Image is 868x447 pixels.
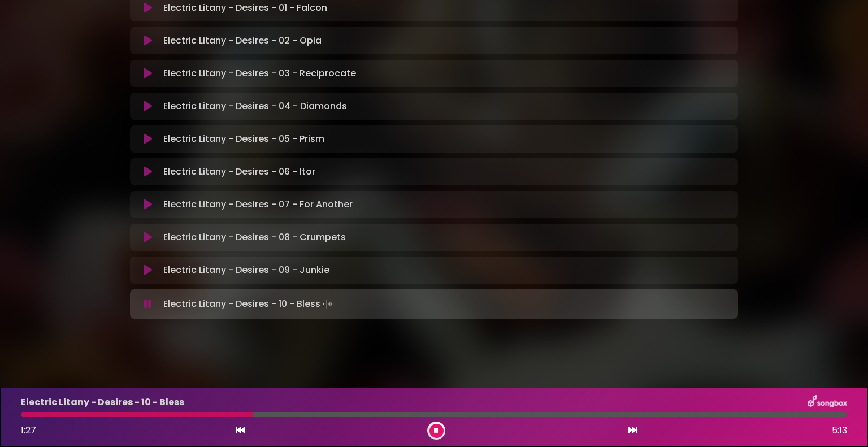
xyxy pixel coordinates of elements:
[163,1,327,15] p: Electric Litany - Desires - 01 - Falcon
[163,99,347,113] p: Electric Litany - Desires - 04 - Diamonds
[163,198,353,211] p: Electric Litany - Desires - 07 - For Another
[163,165,315,179] p: Electric Litany - Desires - 06 - Itor
[163,132,324,146] p: Electric Litany - Desires - 05 - Prism
[163,263,329,277] p: Electric Litany - Desires - 09 - Junkie
[163,296,336,312] p: Electric Litany - Desires - 10 - Bless
[163,34,322,47] p: Electric Litany - Desires - 02 - Opia
[163,67,356,80] p: Electric Litany - Desires - 03 - Reciprocate
[320,296,336,312] img: waveform4.gif
[163,231,346,244] p: Electric Litany - Desires - 08 - Crumpets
